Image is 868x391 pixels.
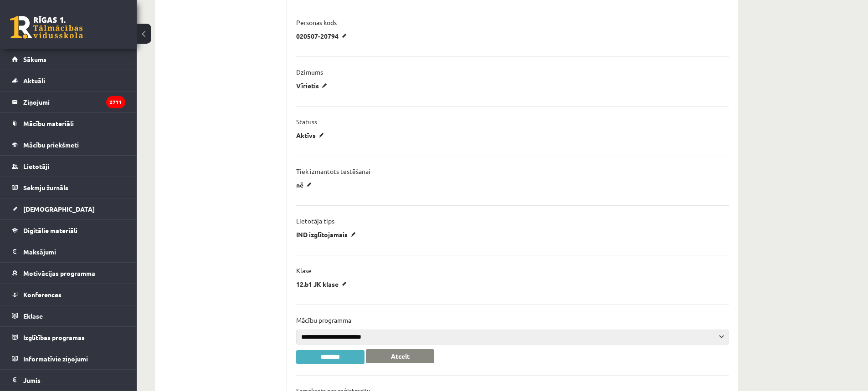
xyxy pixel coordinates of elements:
a: Informatīvie ziņojumi [12,348,125,369]
span: Digitālie materiāli [23,226,77,234]
a: Aktuāli [12,70,125,91]
p: IND izglītojamais [296,230,359,239]
span: Aktuāli [23,76,45,85]
span: Informatīvie ziņojumi [23,355,88,363]
a: Mācību priekšmeti [12,134,125,155]
span: Konferences [23,290,62,299]
a: Lietotāji [12,156,125,177]
legend: Ziņojumi [23,91,125,112]
span: Jumis [23,376,41,384]
span: Mācību materiāli [23,119,74,127]
a: Izglītības programas [12,327,125,348]
a: Digitālie materiāli [12,220,125,241]
a: Maksājumi [12,241,125,262]
button: Atcelt [366,349,434,363]
p: 020507-20794 [296,32,350,40]
a: Motivācijas programma [12,263,125,284]
a: Rīgas 1. Tālmācības vidusskola [10,16,83,39]
p: 12.b1 JK klase [296,280,350,288]
p: Aktīvs [296,131,327,139]
p: Klase [296,266,312,274]
p: Dzimums [296,68,323,76]
span: Izglītības programas [23,333,85,341]
p: Tiek izmantots testēšanai [296,167,370,175]
p: Personas kods [296,18,337,26]
legend: Maksājumi [23,241,125,262]
span: Mācību priekšmeti [23,141,79,149]
p: Vīrietis [296,81,330,90]
i: 2711 [106,96,125,108]
a: Eklase [12,305,125,326]
a: Mācību materiāli [12,113,125,134]
p: Lietotāja tips [296,217,334,225]
span: [DEMOGRAPHIC_DATA] [23,205,95,213]
span: Lietotāji [23,162,49,170]
p: nē [296,181,315,189]
span: Sākums [23,55,46,63]
a: Ziņojumi2711 [12,91,125,112]
p: Mācību programma [296,316,351,324]
a: [DEMOGRAPHIC_DATA] [12,198,125,219]
span: Motivācijas programma [23,269,95,277]
a: Jumis [12,370,125,391]
span: Sekmju žurnāls [23,183,68,192]
a: Sekmju žurnāls [12,177,125,198]
a: Konferences [12,284,125,305]
p: Statuss [296,117,317,126]
a: Sākums [12,49,125,70]
span: Eklase [23,312,43,320]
